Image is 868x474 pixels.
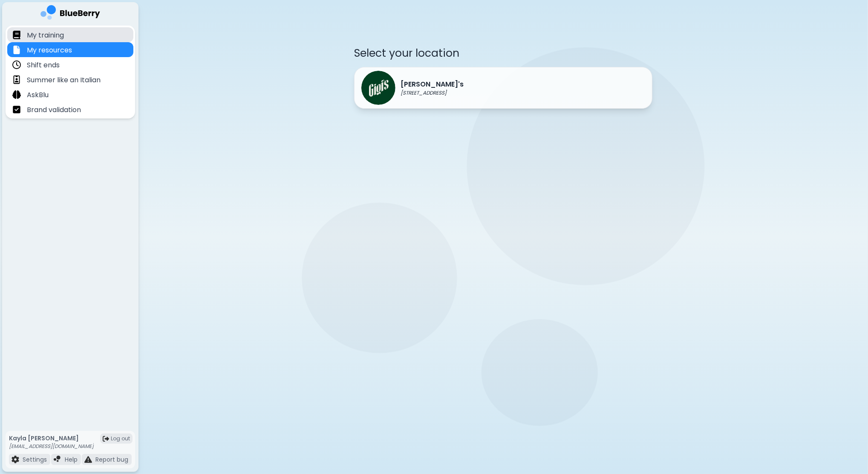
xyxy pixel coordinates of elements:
img: file icon [12,31,21,39]
img: file icon [12,90,21,99]
p: [STREET_ADDRESS] [401,90,464,96]
p: [EMAIL_ADDRESS][DOMAIN_NAME] [9,443,94,450]
img: file icon [12,105,21,114]
img: Gigi's logo [361,71,395,105]
p: Report bug [95,456,128,463]
p: Brand validation [27,105,81,115]
p: Help [65,456,78,463]
p: [PERSON_NAME]'s [401,79,464,90]
img: file icon [12,61,21,69]
p: Kayla [PERSON_NAME] [9,434,94,442]
p: My resources [27,45,72,55]
img: file icon [12,46,21,54]
img: file icon [12,456,19,463]
img: file icon [84,456,92,463]
img: file icon [54,456,61,463]
img: logout [103,436,109,442]
img: file icon [12,75,21,84]
p: Summer like an Italian [27,75,101,85]
p: My training [27,30,64,40]
p: Shift ends [27,60,60,70]
p: AskBlu [27,90,49,100]
p: Select your location [354,46,652,60]
img: company logo [40,5,100,23]
p: Settings [23,456,47,463]
span: Log out [111,435,130,442]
